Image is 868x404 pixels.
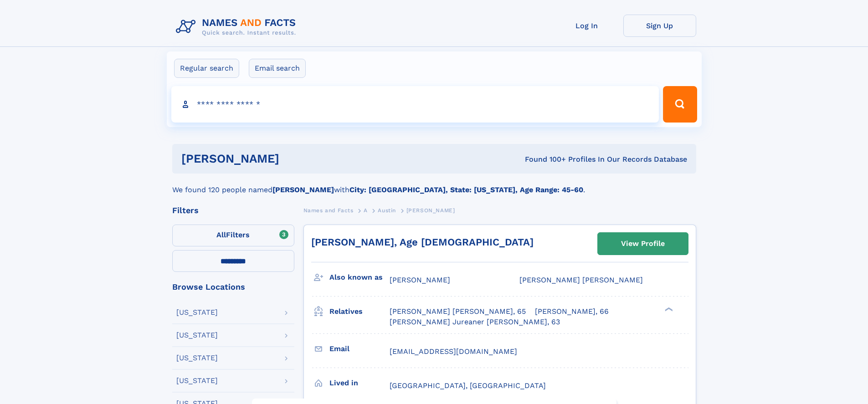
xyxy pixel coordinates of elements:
[216,230,226,239] span: All
[181,153,402,164] h1: [PERSON_NAME]
[249,59,306,78] label: Email search
[390,276,450,284] span: [PERSON_NAME]
[390,317,560,327] a: [PERSON_NAME] Jureaner [PERSON_NAME], 63
[176,309,218,316] div: [US_STATE]
[364,207,368,214] span: A
[272,185,334,194] b: [PERSON_NAME]
[621,233,665,254] div: View Profile
[303,205,354,216] a: Names and Facts
[402,154,687,164] div: Found 100+ Profiles In Our Records Database
[176,354,218,362] div: [US_STATE]
[329,375,390,391] h3: Lived in
[329,304,390,319] h3: Relatives
[364,205,368,216] a: A
[663,307,673,312] div: ❯
[378,207,396,214] span: Austin
[598,233,688,255] a: View Profile
[390,347,517,356] span: [EMAIL_ADDRESS][DOMAIN_NAME]
[519,276,643,284] span: [PERSON_NAME] [PERSON_NAME]
[390,307,526,317] a: [PERSON_NAME] [PERSON_NAME], 65
[623,15,696,37] a: Sign Up
[311,236,534,248] a: [PERSON_NAME], Age [DEMOGRAPHIC_DATA]
[535,307,609,317] a: [PERSON_NAME], 66
[390,381,546,390] span: [GEOGRAPHIC_DATA], [GEOGRAPHIC_DATA]
[176,377,218,384] div: [US_STATE]
[378,205,396,216] a: Austin
[172,283,294,291] div: Browse Locations
[406,207,455,214] span: [PERSON_NAME]
[171,86,659,123] input: search input
[176,332,218,339] div: [US_STATE]
[172,225,294,246] label: Filters
[663,86,697,123] button: Search Button
[329,270,390,285] h3: Also known as
[174,59,239,78] label: Regular search
[329,341,390,357] h3: Email
[172,206,294,215] div: Filters
[349,185,583,194] b: City: [GEOGRAPHIC_DATA], State: [US_STATE], Age Range: 45-60
[172,174,696,195] div: We found 120 people named with .
[550,15,623,37] a: Log In
[172,15,303,39] img: Logo Names and Facts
